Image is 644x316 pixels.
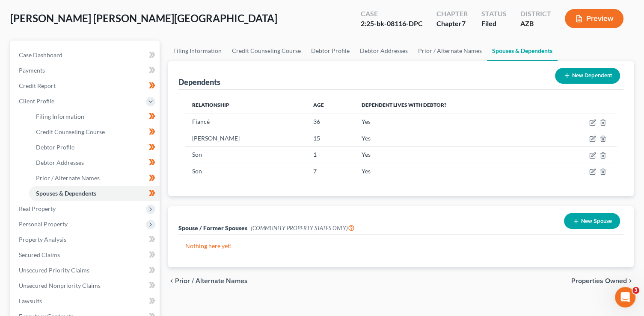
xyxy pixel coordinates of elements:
a: Spouses & Dependents [487,41,558,61]
a: Credit Report [12,78,160,94]
td: 15 [306,130,355,146]
span: Unsecured Nonpriority Claims [19,282,101,289]
a: Property Analysis [12,232,160,247]
a: Secured Claims [12,247,160,263]
span: Lawsuits [19,297,42,304]
td: Yes [354,163,549,179]
td: Son [185,146,306,163]
td: Yes [354,114,549,130]
i: chevron_right [627,278,634,284]
span: Credit Counseling Course [36,128,105,135]
td: Fiancé [185,114,306,130]
button: chevron_left Prior / Alternate Names [168,278,248,284]
div: AZB [520,19,551,29]
a: Spouses & Dependents [29,186,160,201]
a: Payments [12,63,160,78]
span: Filing Information [36,113,84,120]
a: Case Dashboard [12,47,160,63]
a: Debtor Addresses [29,155,160,170]
span: Real Property [19,205,56,212]
div: District [520,9,551,19]
div: Chapter [436,9,468,19]
a: Debtor Profile [306,41,355,61]
span: Property Analysis [19,236,66,243]
a: Filing Information [168,41,227,61]
div: Case [361,9,423,19]
span: Payments [19,67,45,74]
div: Chapter [436,19,468,29]
button: New Dependent [555,68,620,84]
a: Filing Information [29,109,160,124]
span: Prior / Alternate Names [175,278,248,284]
span: Debtor Addresses [36,159,84,166]
span: Prior / Alternate Names [36,174,100,181]
td: 1 [306,146,355,163]
a: Credit Counseling Course [29,124,160,140]
span: 3 [632,287,639,294]
span: Unsecured Priority Claims [19,266,89,274]
th: Age [306,97,355,114]
a: Prior / Alternate Names [29,170,160,186]
span: Credit Report [19,82,56,89]
span: Spouses & Dependents [36,190,96,197]
a: Lawsuits [12,293,160,309]
td: [PERSON_NAME] [185,130,306,146]
a: Unsecured Nonpriority Claims [12,278,160,293]
button: Properties Owned chevron_right [571,278,634,284]
div: Dependents [178,77,220,87]
span: Case Dashboard [19,51,62,59]
span: (COMMUNITY PROPERTY STATES ONLY) [251,225,355,231]
span: Debtor Profile [36,143,74,151]
span: Spouse / Former Spouses [178,224,247,231]
a: Unsecured Priority Claims [12,263,160,278]
span: 7 [462,19,466,27]
p: Nothing here yet! [185,242,617,250]
a: Credit Counseling Course [227,41,306,61]
td: Yes [354,130,549,146]
div: 2:25-bk-08116-DPC [361,19,423,29]
td: 7 [306,163,355,179]
a: Debtor Addresses [355,41,413,61]
th: Dependent lives with debtor? [354,97,549,114]
td: 36 [306,114,355,130]
a: Prior / Alternate Names [413,41,487,61]
div: Status [481,9,507,19]
td: Yes [354,146,549,163]
span: Secured Claims [19,251,60,258]
button: New Spouse [564,213,620,229]
th: Relationship [185,97,306,114]
div: Filed [481,19,507,29]
span: [PERSON_NAME] [PERSON_NAME][GEOGRAPHIC_DATA] [10,12,277,24]
span: Client Profile [19,97,54,105]
button: Preview [565,9,623,28]
iframe: Intercom live chat [615,287,635,307]
i: chevron_left [168,278,175,284]
td: Son [185,163,306,179]
span: Properties Owned [571,278,627,284]
a: Debtor Profile [29,140,160,155]
span: Personal Property [19,220,68,228]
